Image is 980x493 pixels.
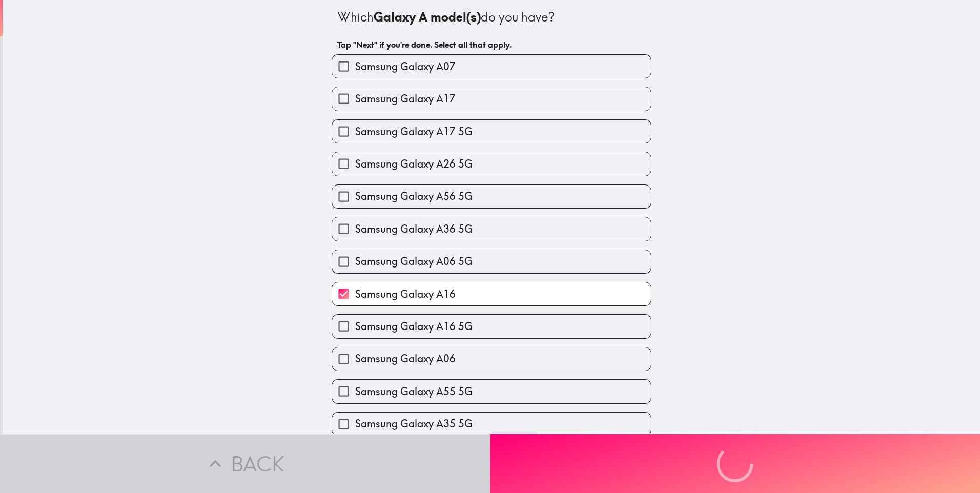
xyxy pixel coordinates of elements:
[355,157,473,171] span: Samsung Galaxy A26 5G
[332,347,651,371] button: Samsung Galaxy A06
[374,9,481,25] b: Galaxy A model(s)
[332,315,651,338] button: Samsung Galaxy A16 5G
[355,125,473,139] span: Samsung Galaxy A17 5G
[332,55,651,78] button: Samsung Galaxy A07
[332,413,651,436] button: Samsung Galaxy A35 5G
[332,250,651,273] button: Samsung Galaxy A06 5G
[355,352,456,366] span: Samsung Galaxy A06
[332,87,651,110] button: Samsung Galaxy A17
[355,254,473,269] span: Samsung Galaxy A06 5G
[355,384,473,399] span: Samsung Galaxy A55 5G
[332,217,651,240] button: Samsung Galaxy A36 5G
[332,380,651,403] button: Samsung Galaxy A55 5G
[355,287,456,301] span: Samsung Galaxy A16
[355,417,473,431] span: Samsung Galaxy A35 5G
[355,319,473,334] span: Samsung Galaxy A16 5G
[355,59,456,74] span: Samsung Galaxy A07
[337,9,646,26] div: Which do you have?
[332,152,651,175] button: Samsung Galaxy A26 5G
[355,92,456,106] span: Samsung Galaxy A17
[355,189,473,203] span: Samsung Galaxy A56 5G
[332,282,651,305] button: Samsung Galaxy A16
[332,185,651,208] button: Samsung Galaxy A56 5G
[332,120,651,143] button: Samsung Galaxy A17 5G
[337,39,646,50] h6: Tap "Next" if you're done. Select all that apply.
[355,222,473,236] span: Samsung Galaxy A36 5G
